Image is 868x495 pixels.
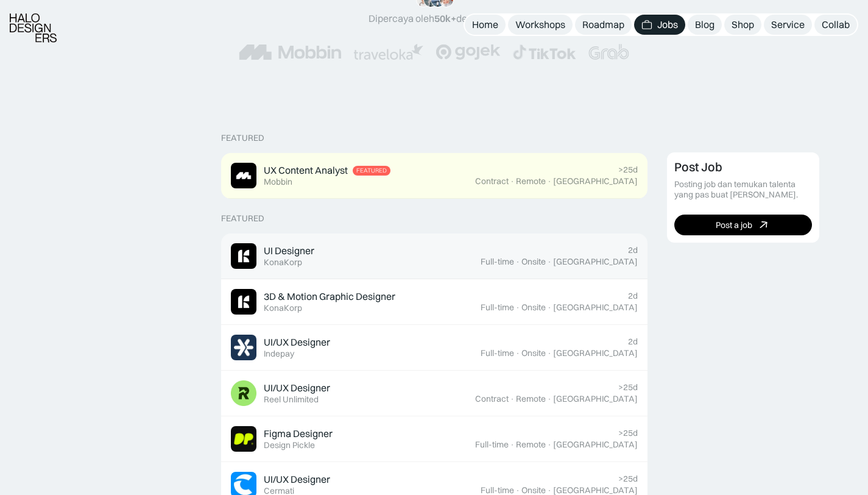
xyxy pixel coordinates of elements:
[515,257,520,267] div: ·
[521,302,546,313] div: Onsite
[221,133,264,143] div: Featured
[264,336,330,349] div: UI/UX Designer
[264,290,395,303] div: 3D & Motion Graphic Designer
[221,233,647,279] a: Job ImageUI DesignerKonaKorp2dFull-time·Onsite·[GEOGRAPHIC_DATA]
[674,179,812,200] div: Posting job dan temukan talenta yang pas buat [PERSON_NAME].
[547,302,552,313] div: ·
[264,177,292,187] div: Mobbin
[814,15,857,35] a: Collab
[231,163,256,188] img: Job Image
[221,325,647,371] a: Job ImageUI/UX DesignerIndepay2dFull-time·Onsite·[GEOGRAPHIC_DATA]
[510,176,515,187] div: ·
[628,245,638,255] div: 2d
[508,15,573,35] a: Workshops
[369,12,499,25] div: Dipercaya oleh designers
[771,18,805,31] div: Service
[724,15,761,35] a: Shop
[231,243,256,269] img: Job Image
[822,18,850,31] div: Collab
[695,18,715,31] div: Blog
[221,416,647,462] a: Job ImageFigma DesignerDesign Pickle>25dFull-time·Remote·[GEOGRAPHIC_DATA]
[716,220,752,230] div: Post a job
[618,165,638,175] div: >25d
[510,394,515,404] div: ·
[231,335,256,360] img: Job Image
[264,303,302,313] div: KonaKorp
[264,473,330,486] div: UI/UX Designer
[475,176,509,187] div: Contract
[657,18,678,31] div: Jobs
[434,12,456,24] span: 50k+
[481,257,514,267] div: Full-time
[475,394,509,404] div: Contract
[618,382,638,393] div: >25d
[264,440,315,450] div: Design Pickle
[553,394,638,404] div: [GEOGRAPHIC_DATA]
[764,15,812,35] a: Service
[356,167,387,174] div: Featured
[553,257,638,267] div: [GEOGRAPHIC_DATA]
[221,153,647,199] a: Job ImageUX Content AnalystFeaturedMobbin>25dContract·Remote·[GEOGRAPHIC_DATA]
[618,474,638,484] div: >25d
[231,289,256,315] img: Job Image
[516,176,546,187] div: Remote
[575,15,632,35] a: Roadmap
[231,380,256,406] img: Job Image
[475,440,509,450] div: Full-time
[521,257,546,267] div: Onsite
[732,18,754,31] div: Shop
[515,18,565,31] div: Workshops
[521,348,546,358] div: Onsite
[481,348,514,358] div: Full-time
[618,428,638,438] div: >25d
[688,15,722,35] a: Blog
[481,302,514,313] div: Full-time
[264,244,314,257] div: UI Designer
[628,337,638,347] div: 2d
[472,18,498,31] div: Home
[264,164,348,177] div: UX Content Analyst
[582,18,624,31] div: Roadmap
[510,440,515,450] div: ·
[221,371,647,416] a: Job ImageUI/UX DesignerReel Unlimited>25dContract·Remote·[GEOGRAPHIC_DATA]
[465,15,506,35] a: Home
[221,213,264,224] div: Featured
[553,176,638,187] div: [GEOGRAPHIC_DATA]
[264,427,333,440] div: Figma Designer
[516,440,546,450] div: Remote
[515,302,520,313] div: ·
[231,426,256,452] img: Job Image
[553,348,638,358] div: [GEOGRAPHIC_DATA]
[547,394,552,404] div: ·
[264,394,319,405] div: Reel Unlimited
[634,15,685,35] a: Jobs
[516,394,546,404] div: Remote
[553,302,638,313] div: [GEOGRAPHIC_DATA]
[547,257,552,267] div: ·
[553,440,638,450] div: [GEOGRAPHIC_DATA]
[547,176,552,187] div: ·
[221,279,647,325] a: Job Image3D & Motion Graphic DesignerKonaKorp2dFull-time·Onsite·[GEOGRAPHIC_DATA]
[515,348,520,358] div: ·
[547,348,552,358] div: ·
[264,382,330,394] div: UI/UX Designer
[674,160,722,174] div: Post Job
[628,291,638,301] div: 2d
[264,349,294,359] div: Indepay
[264,257,302,268] div: KonaKorp
[547,440,552,450] div: ·
[674,215,812,235] a: Post a job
